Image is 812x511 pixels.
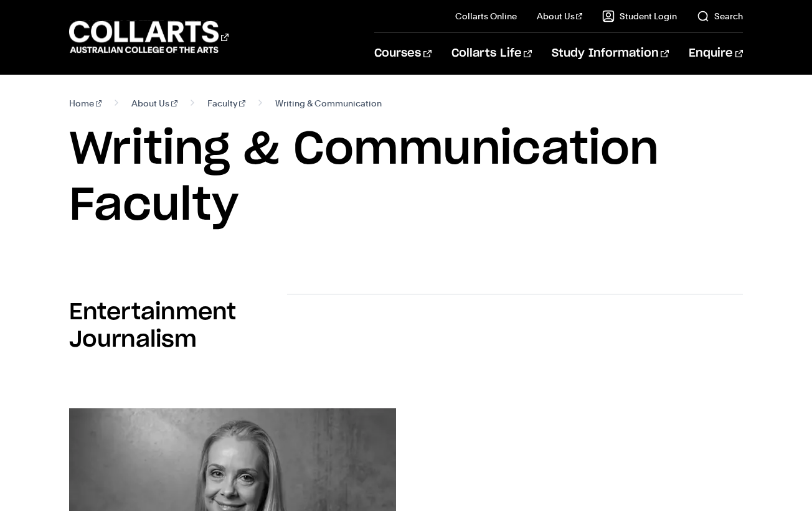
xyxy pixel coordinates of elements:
[69,122,743,234] h1: Writing & Communication Faculty
[275,95,382,112] span: Writing & Communication
[131,95,177,112] a: About Us
[69,299,287,354] h2: Entertainment Journalism
[537,10,583,22] a: About Us
[552,33,669,74] a: Study Information
[455,10,517,22] a: Collarts Online
[207,95,245,112] a: Faculty
[451,33,532,74] a: Collarts Life
[697,10,743,22] a: Search
[69,19,229,55] div: Go to homepage
[689,33,743,74] a: Enquire
[602,10,677,22] a: Student Login
[374,33,431,74] a: Courses
[69,95,102,112] a: Home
